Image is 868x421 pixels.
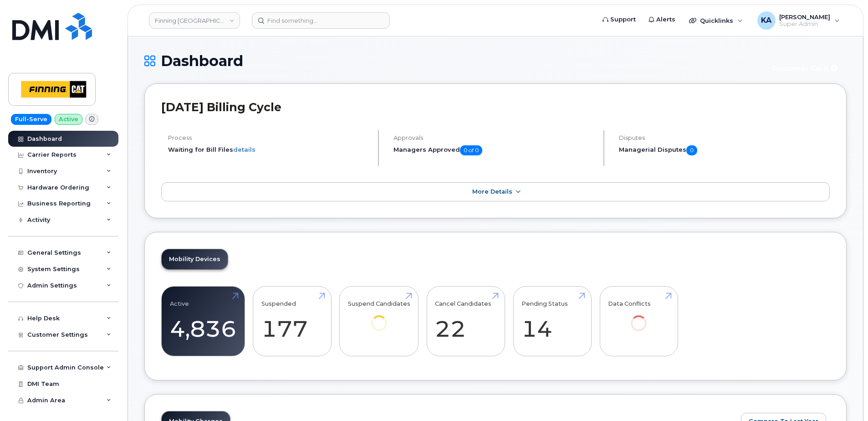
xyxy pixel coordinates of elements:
a: Active 4,836 [170,291,236,351]
h4: Approvals [393,134,596,141]
span: 0 [686,145,697,155]
h2: [DATE] Billing Cycle [161,100,830,114]
h1: Dashboard [144,53,760,69]
a: Suspend Candidates [348,291,410,344]
a: Data Conflicts [608,291,669,344]
h5: Managerial Disputes [619,145,830,155]
a: details [233,146,255,153]
a: Pending Status 14 [521,291,583,351]
h5: Managers Approved [393,145,596,155]
h4: Disputes [619,134,830,141]
span: More Details [472,188,512,195]
a: Cancel Candidates 22 [435,291,496,351]
a: Suspended 177 [261,291,323,351]
a: Mobility Devices [162,249,228,269]
button: Customer Card [765,60,847,76]
h4: Process [168,134,370,141]
li: Waiting for Bill Files [168,145,370,154]
span: 0 of 0 [460,145,482,155]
